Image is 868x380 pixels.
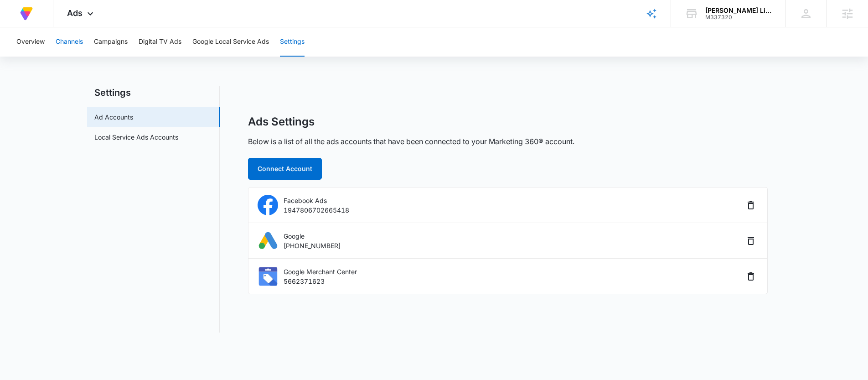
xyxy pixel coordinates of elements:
[94,27,128,57] button: Campaigns
[94,112,133,122] a: Ad Accounts
[284,196,349,205] p: Facebook Ads
[192,27,269,57] button: Google Local Service Ads
[705,14,772,21] div: account id
[280,27,305,57] button: Settings
[284,205,349,215] p: 1947806702665418
[16,27,45,57] button: Overview
[248,115,315,129] h1: Ads Settings
[18,5,35,22] img: Volusion
[258,195,278,215] img: logo-facebookAds.svg
[248,158,322,180] button: Connect Account
[705,7,772,14] div: account name
[248,136,574,147] p: Below is a list of all the ads accounts that have been connected to your Marketing 360® account.
[56,27,83,57] button: Channels
[87,86,220,99] h2: Settings
[94,132,178,142] a: Local Service Ads Accounts
[139,27,181,57] button: Digital TV Ads
[284,267,357,276] p: Google Merchant Center
[284,231,341,241] p: Google
[258,266,278,286] img: logo-googleMerchantCenter.svg
[67,8,83,18] span: Ads
[258,230,278,251] img: logo-googleAds.svg
[284,276,357,286] p: 5662371623
[284,241,341,250] p: [PHONE_NUMBER]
